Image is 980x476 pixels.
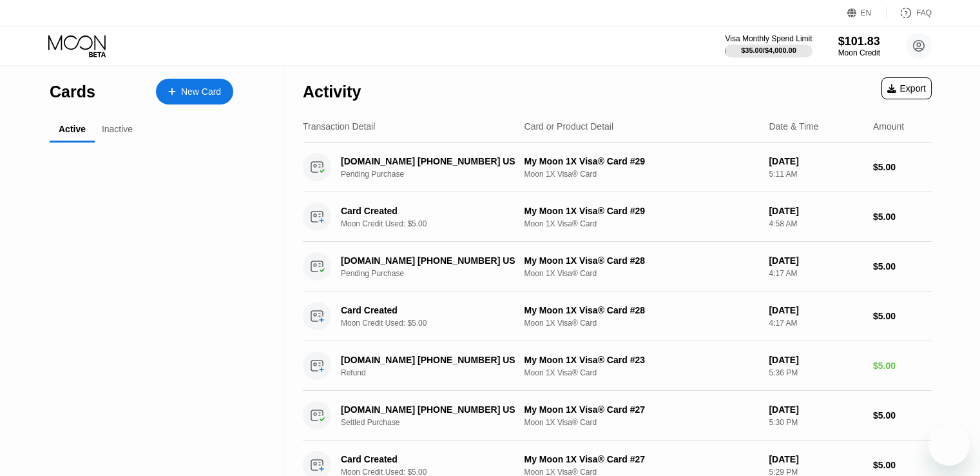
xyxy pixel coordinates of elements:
div: Moon Credit Used: $5.00 [341,319,531,328]
div: 5:36 PM [769,368,863,377]
div: My Moon 1X Visa® Card #29 [524,206,759,216]
div: Inactive [102,124,133,134]
div: $5.00 [873,410,932,421]
div: Transaction Detail [303,121,375,132]
div: Moon 1X Visa® Card [524,368,759,377]
div: My Moon 1X Visa® Card #23 [524,355,759,365]
div: 4:17 AM [769,269,863,278]
div: EN [861,8,872,17]
div: Card CreatedMoon Credit Used: $5.00My Moon 1X Visa® Card #28Moon 1X Visa® Card[DATE]4:17 AM$5.00 [303,292,932,341]
div: [DATE] [769,156,863,166]
div: Moon 1X Visa® Card [524,269,759,278]
div: 5:30 PM [769,418,863,427]
div: Cards [50,83,95,101]
div: [DATE] [769,404,863,415]
div: $101.83 [838,35,880,48]
div: [DATE] [769,305,863,315]
div: [DOMAIN_NAME] [PHONE_NUMBER] USSettled PurchaseMy Moon 1X Visa® Card #27Moon 1X Visa® Card[DATE]5... [303,391,932,441]
div: [DOMAIN_NAME] [PHONE_NUMBER] US [341,355,517,365]
div: $5.00 [873,162,932,172]
div: [DATE] [769,206,863,216]
div: Active [59,124,86,134]
div: [DATE] [769,355,863,365]
div: Moon 1X Visa® Card [524,219,759,228]
div: $5.00 [873,361,932,371]
div: Export [881,77,932,99]
div: FAQ [887,6,932,19]
div: New Card [156,79,233,104]
div: My Moon 1X Visa® Card #28 [524,255,759,266]
div: Moon Credit Used: $5.00 [341,219,531,228]
div: My Moon 1X Visa® Card #27 [524,404,759,415]
div: Moon Credit [838,48,880,57]
div: Amount [873,121,904,132]
div: Settled Purchase [341,418,531,427]
div: [DOMAIN_NAME] [PHONE_NUMBER] US [341,404,517,415]
div: EN [847,6,887,19]
div: Refund [341,368,531,377]
div: New Card [181,86,221,97]
div: Pending Purchase [341,170,531,179]
div: [DOMAIN_NAME] [PHONE_NUMBER] US [341,156,517,166]
div: [DOMAIN_NAME] [PHONE_NUMBER] USPending PurchaseMy Moon 1X Visa® Card #29Moon 1X Visa® Card[DATE]5... [303,143,932,192]
div: Card Created [341,454,517,464]
div: Pending Purchase [341,269,531,278]
div: $5.00 [873,311,932,321]
div: $35.00 / $4,000.00 [741,46,796,54]
div: Card Created [341,305,517,315]
div: [DOMAIN_NAME] [PHONE_NUMBER] USRefundMy Moon 1X Visa® Card #23Moon 1X Visa® Card[DATE]5:36 PM$5.00 [303,341,932,391]
div: Card CreatedMoon Credit Used: $5.00My Moon 1X Visa® Card #29Moon 1X Visa® Card[DATE]4:58 AM$5.00 [303,192,932,242]
div: [DATE] [769,255,863,266]
div: Export [887,83,926,94]
div: 4:17 AM [769,319,863,328]
div: Card or Product Detail [524,121,614,132]
div: Activity [303,83,361,101]
div: My Moon 1X Visa® Card #29 [524,156,759,166]
div: $101.83Moon Credit [838,35,880,57]
div: Date & Time [769,121,818,132]
div: $5.00 [873,460,932,470]
div: My Moon 1X Visa® Card #28 [524,305,759,315]
div: FAQ [916,8,932,17]
div: 5:11 AM [769,170,863,179]
div: Moon 1X Visa® Card [524,170,759,179]
div: Card Created [341,206,517,216]
div: Moon 1X Visa® Card [524,418,759,427]
div: Visa Monthly Spend Limit$35.00/$4,000.00 [725,34,812,57]
div: Moon 1X Visa® Card [524,319,759,328]
div: $5.00 [873,261,932,272]
div: [DOMAIN_NAME] [PHONE_NUMBER] US [341,255,517,266]
iframe: Button to launch messaging window [928,424,970,466]
div: $5.00 [873,212,932,222]
div: My Moon 1X Visa® Card #27 [524,454,759,464]
div: [DOMAIN_NAME] [PHONE_NUMBER] USPending PurchaseMy Moon 1X Visa® Card #28Moon 1X Visa® Card[DATE]4... [303,242,932,292]
div: Visa Monthly Spend Limit [725,34,812,43]
div: [DATE] [769,454,863,464]
div: 4:58 AM [769,219,863,228]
